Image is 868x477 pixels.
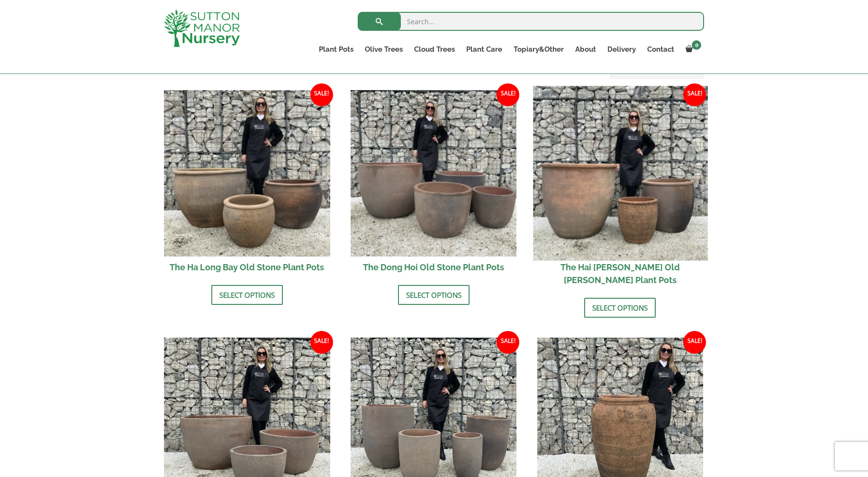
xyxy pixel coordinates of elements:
[584,298,656,318] a: Select options for “The Hai Phong Old Stone Plant Pots”
[398,285,470,305] a: Select options for “The Dong Hoi Old Stone Plant Pots”
[683,83,706,106] span: Sale!
[508,43,570,56] a: Topiary&Other
[692,40,701,50] span: 0
[408,43,461,56] a: Cloud Trees
[537,90,704,291] a: Sale! The Hai [PERSON_NAME] Old [PERSON_NAME] Plant Pots
[680,43,704,56] a: 0
[164,9,240,47] img: logo
[310,331,333,354] span: Sale!
[351,257,517,278] h2: The Dong Hoi Old Stone Plant Pots
[537,257,704,291] h2: The Hai [PERSON_NAME] Old [PERSON_NAME] Plant Pots
[683,331,706,354] span: Sale!
[164,90,330,278] a: Sale! The Ha Long Bay Old Stone Plant Pots
[313,43,359,56] a: Plant Pots
[358,12,704,31] input: Search...
[642,43,680,56] a: Contact
[497,83,519,106] span: Sale!
[164,90,330,257] img: The Ha Long Bay Old Stone Plant Pots
[310,83,333,106] span: Sale!
[602,43,642,56] a: Delivery
[359,43,408,56] a: Olive Trees
[211,285,283,305] a: Select options for “The Ha Long Bay Old Stone Plant Pots”
[533,86,707,260] img: The Hai Phong Old Stone Plant Pots
[497,331,519,354] span: Sale!
[351,90,517,257] img: The Dong Hoi Old Stone Plant Pots
[164,257,330,278] h2: The Ha Long Bay Old Stone Plant Pots
[570,43,602,56] a: About
[351,90,517,278] a: Sale! The Dong Hoi Old Stone Plant Pots
[461,43,508,56] a: Plant Care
